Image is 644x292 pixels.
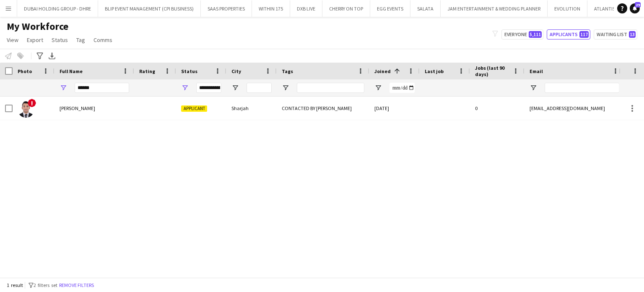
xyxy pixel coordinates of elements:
a: Status [48,34,71,45]
div: Sharjah [226,97,277,120]
input: Tags Filter Input [297,83,364,93]
span: My Workforce [7,20,68,33]
button: EGG EVENTS [370,0,410,17]
span: View [7,36,18,44]
input: Email Filter Input [545,83,619,93]
span: Full Name [60,68,83,74]
button: SALATA [410,0,441,17]
span: 2 filters set [34,282,57,288]
span: Status [181,68,197,74]
button: Applicants117 [547,29,590,39]
div: 0 [470,97,525,120]
a: 29 [630,3,640,13]
span: Joined [374,68,391,74]
button: Waiting list13 [594,29,637,39]
a: Tag [73,34,88,45]
button: SAAS PROPERTIES [201,0,252,17]
button: ATLANTIS THE PALM [587,0,644,17]
button: JAM ENTERTAINMENT & WEDDING PLANNER [441,0,548,17]
button: WITHIN 175 [252,0,290,17]
input: Joined Filter Input [390,83,415,93]
span: Photo [18,68,32,74]
span: 29 [635,2,641,8]
span: Jobs (last 90 days) [475,65,509,77]
div: CONTACTED BY [PERSON_NAME] [277,97,369,120]
span: Comms [93,36,112,44]
button: BLIP EVENT MANAGEMENT (CPI BUSINESS) [98,0,201,17]
app-action-btn: Advanced filters [35,51,45,61]
button: Open Filter Menu [374,84,382,92]
img: Ahmad Hassan [18,101,34,118]
button: CHERRY ON TOP [322,0,370,17]
input: Full Name Filter Input [75,83,129,93]
a: Comms [90,34,116,45]
button: DXB LIVE [290,0,322,17]
app-action-btn: Export XLSX [47,51,57,61]
span: Export [27,36,43,44]
span: 13 [629,31,636,38]
span: 117 [579,31,589,38]
span: Rating [139,68,155,74]
button: Remove filters [57,281,96,290]
span: Tag [76,36,85,44]
span: Status [52,36,68,44]
span: Last job [425,68,444,74]
button: EVOLUTION [548,0,587,17]
div: [EMAIL_ADDRESS][DOMAIN_NAME] [525,97,624,120]
span: [PERSON_NAME] [60,105,95,111]
input: City Filter Input [247,83,272,93]
button: Open Filter Menu [60,84,67,92]
button: Open Filter Menu [181,84,189,92]
button: Everyone5,111 [501,29,543,39]
span: Applicant [181,105,207,112]
div: [DATE] [369,97,420,120]
span: City [231,68,241,74]
span: ! [28,99,36,107]
button: Open Filter Menu [231,84,239,92]
button: Open Filter Menu [282,84,289,92]
span: 5,111 [529,31,542,38]
a: Export [23,34,47,45]
button: Open Filter Menu [530,84,537,92]
a: View [3,34,22,45]
button: DUBAI HOLDING GROUP - DHRE [17,0,98,17]
span: Email [530,68,543,74]
span: Tags [282,68,293,74]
